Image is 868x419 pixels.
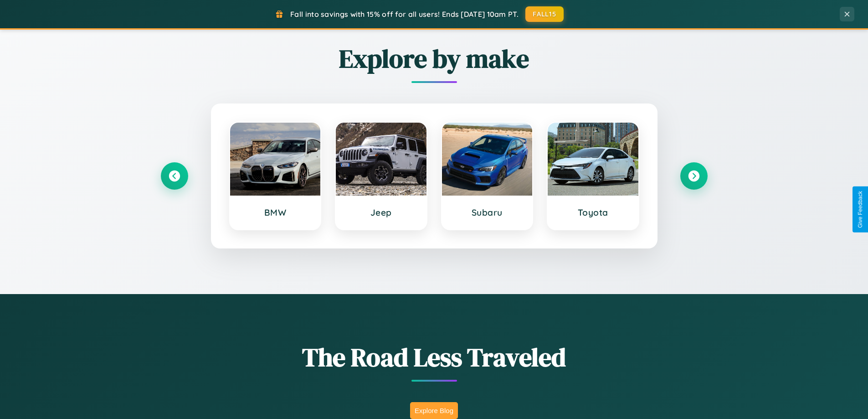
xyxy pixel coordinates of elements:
[290,10,519,19] span: Fall into savings with 15% off for all users! Ends [DATE] 10am PT.
[239,207,312,218] h3: BMW
[161,340,708,375] h1: The Road Less Traveled
[857,191,863,228] div: Give Feedback
[451,207,524,218] h3: Subaru
[557,207,629,218] h3: Toyota
[410,402,458,419] button: Explore Blog
[525,6,564,22] button: FALL15
[345,207,417,218] h3: Jeep
[161,41,708,76] h2: Explore by make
